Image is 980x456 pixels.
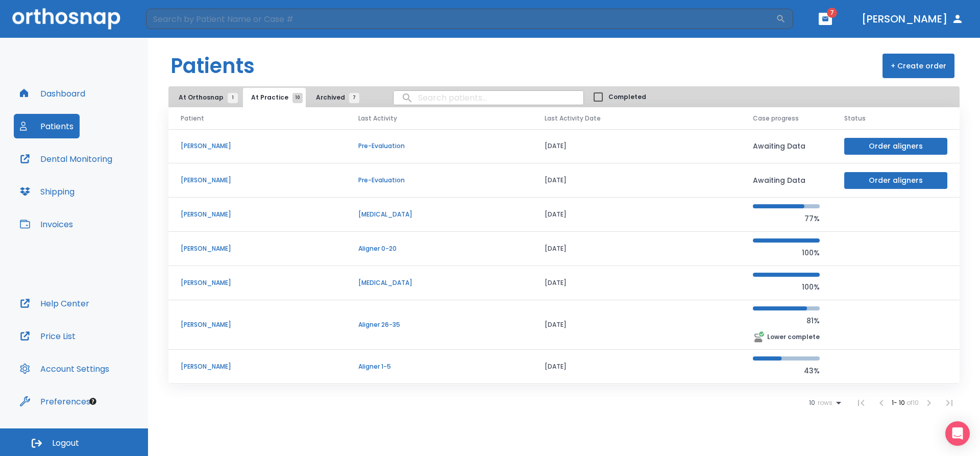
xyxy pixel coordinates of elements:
input: Search by Patient Name or Case # [146,9,776,29]
p: Pre-Evaluation [358,176,520,185]
p: [PERSON_NAME] [181,141,334,151]
p: 77% [753,212,820,225]
p: Awaiting Data [753,140,820,152]
button: Patients [14,114,80,138]
p: [MEDICAL_DATA] [358,210,520,219]
p: 81% [753,315,820,327]
span: Last Activity [358,114,397,123]
span: 7 [349,93,359,103]
p: [PERSON_NAME] [181,320,334,329]
p: [PERSON_NAME] [181,210,334,219]
button: Price List [14,324,82,348]
button: [PERSON_NAME] [857,10,968,28]
button: Shipping [14,179,81,204]
td: [DATE] [532,350,741,384]
span: Case progress [753,114,799,123]
button: Account Settings [14,356,115,381]
p: [MEDICAL_DATA] [358,278,520,287]
span: Completed [608,92,646,102]
div: Tooltip anchor [88,397,97,406]
img: Orthosnap [12,8,120,29]
span: Status [844,114,866,123]
p: [PERSON_NAME] [181,176,334,185]
span: of 10 [906,398,919,407]
td: [DATE] [532,300,741,350]
p: Pre-Evaluation [358,141,520,151]
button: Dashboard [14,81,91,106]
div: Open Intercom Messenger [945,421,970,446]
p: 100% [753,247,820,259]
span: Patient [181,114,204,123]
input: search [394,88,583,108]
p: Aligner 1-5 [358,362,520,371]
td: [DATE] [532,198,741,232]
span: 10 [809,399,815,406]
td: [DATE] [532,163,741,198]
span: Archived [316,93,354,102]
span: 1 [228,93,238,103]
p: Aligner 0-20 [358,244,520,253]
p: [PERSON_NAME] [181,244,334,253]
span: At Orthosnap [179,93,233,102]
button: Dental Monitoring [14,147,118,171]
span: Logout [52,438,79,449]
p: Lower complete [767,332,820,342]
span: rows [815,399,832,406]
span: 1 - 10 [892,398,906,407]
div: tabs [170,88,364,107]
p: [PERSON_NAME] [181,362,334,371]
p: Awaiting Data [753,174,820,186]
span: Last Activity Date [545,114,601,123]
p: Aligner 26-35 [358,320,520,329]
h1: Patients [170,51,255,81]
span: At Practice [251,93,298,102]
p: 100% [753,281,820,293]
td: [DATE] [532,232,741,266]
p: [PERSON_NAME] [181,278,334,287]
td: [DATE] [532,266,741,300]
button: Help Center [14,291,95,316]
td: [DATE] [532,129,741,163]
p: 43% [753,365,820,377]
button: Order aligners [844,172,947,189]
button: Preferences [14,389,96,414]
button: Invoices [14,212,79,236]
button: Order aligners [844,138,947,155]
button: + Create order [883,54,954,78]
span: 7 [827,8,837,18]
span: 10 [292,93,303,103]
